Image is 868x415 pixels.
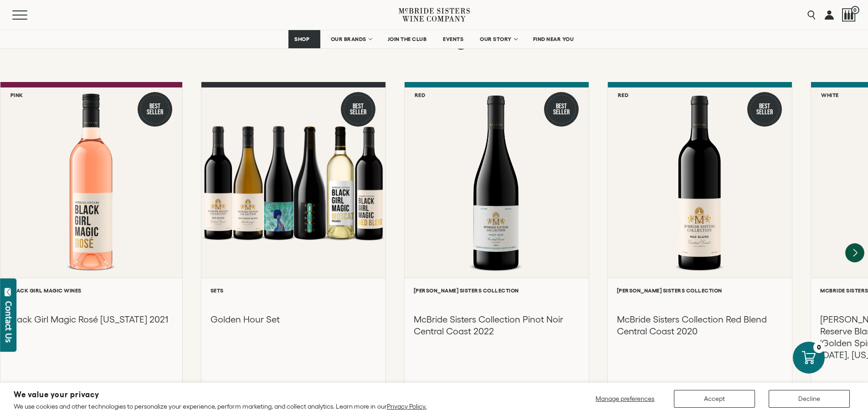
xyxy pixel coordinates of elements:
[10,92,23,98] h6: Pink
[388,36,427,42] span: JOIN THE CLUB
[14,391,426,399] h2: We value your privacy
[387,403,426,410] a: Privacy Policy.
[443,36,463,42] span: EVENTS
[474,30,523,48] a: OUR STORY
[845,243,864,262] button: Next
[201,82,386,407] a: Best Seller Golden Hour Set Sets Golden Hour Set Add to cart $180
[590,390,660,408] button: Manage preferences
[414,287,580,293] h6: [PERSON_NAME] Sisters Collection
[607,82,792,407] a: Red Best Seller McBride Sisters Collection Red Blend Central Coast [PERSON_NAME] Sisters Collecti...
[851,6,859,14] span: 0
[527,30,580,48] a: FIND NEAR YOU
[325,30,377,48] a: OUR BRANDS
[14,402,426,410] p: We use cookies and other technologies to personalize your experience, perform marketing, and coll...
[480,36,512,42] span: OUR STORY
[294,36,310,42] span: SHOP
[533,36,574,42] span: FIND NEAR YOU
[617,313,783,337] h3: McBride Sisters Collection Red Blend Central Coast 2020
[437,30,469,48] a: EVENTS
[415,92,426,98] h6: Red
[596,395,654,402] span: Manage preferences
[211,287,376,293] h6: Sets
[12,10,45,20] button: Mobile Menu Trigger
[288,30,320,48] a: SHOP
[674,390,755,408] button: Accept
[769,390,850,408] button: Decline
[10,313,173,325] h3: Black Girl Magic Rosé [US_STATE] 2021
[617,287,783,293] h6: [PERSON_NAME] Sisters Collection
[618,92,629,98] h6: Red
[414,313,580,337] h3: McBride Sisters Collection Pinot Noir Central Coast 2022
[4,301,13,343] div: Contact Us
[404,82,589,407] a: Red Best Seller McBride Sisters Collection Central Coast Pinot Noir [PERSON_NAME] Sisters Collect...
[821,92,839,98] h6: White
[382,30,433,48] a: JOIN THE CLUB
[813,342,825,353] div: 0
[211,313,376,325] h3: Golden Hour Set
[10,287,173,293] h6: Black Girl Magic Wines
[331,36,366,42] span: OUR BRANDS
